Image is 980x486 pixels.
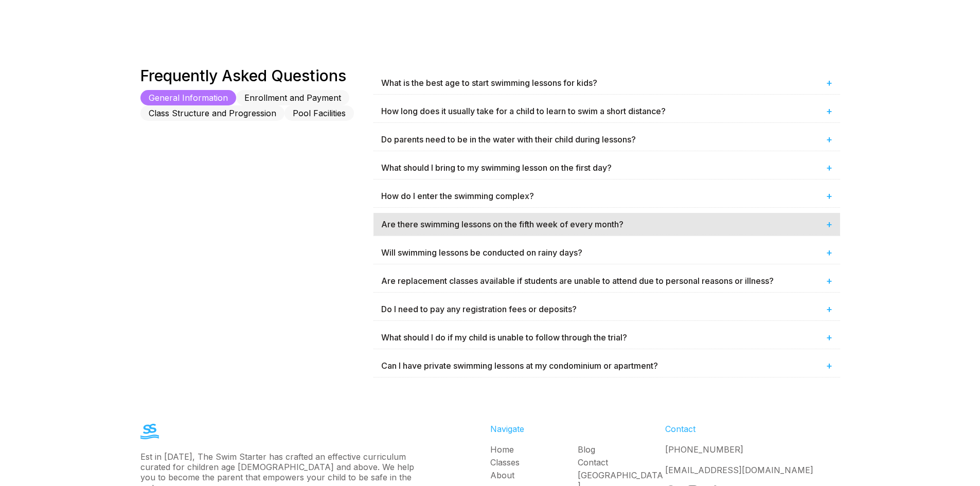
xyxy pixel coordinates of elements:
span: + [826,77,832,89]
span: + [826,218,832,230]
button: General Information [140,90,236,105]
div: Are replacement classes available if students are unable to attend due to personal reasons or ill... [373,269,840,292]
div: Will swimming lessons be conducted on rainy days? [373,241,840,264]
div: Can I have private swimming lessons at my condominium or apartment? [373,354,840,377]
div: Contact [665,424,840,434]
span: + [826,275,832,287]
button: Class Structure and Progression [140,105,284,121]
button: Pool Facilities [284,105,354,121]
div: What should I bring to my swimming lesson on the first day? [373,156,840,179]
span: + [826,105,832,117]
div: How do I enter the swimming complex? [373,185,840,207]
span: + [826,359,832,372]
div: Do I need to pay any registration fees or deposits? [373,298,840,320]
a: About [490,470,578,480]
span: + [826,303,832,315]
span: + [826,246,832,259]
a: Contact [578,457,665,467]
a: Blog [578,444,665,455]
div: How long does it usually take for a child to learn to swim a short distance? [373,100,840,122]
div: Frequently Asked Questions [140,66,373,85]
a: [EMAIL_ADDRESS][DOMAIN_NAME] [665,465,813,475]
div: Do parents need to be in the water with their child during lessons? [373,128,840,151]
a: [PHONE_NUMBER] [665,444,743,455]
button: Enrollment and Payment [236,90,349,105]
span: + [826,133,832,146]
div: Navigate [490,424,665,434]
div: What is the best age to start swimming lessons for kids? [373,71,840,94]
span: + [826,190,832,202]
a: Classes [490,457,578,467]
div: Are there swimming lessons on the fifth week of every month? [373,213,840,236]
span: + [826,331,832,344]
a: Home [490,444,578,455]
img: The Swim Starter Logo [140,424,159,439]
span: + [826,161,832,174]
div: What should I do if my child is unable to follow through the trial? [373,326,840,349]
